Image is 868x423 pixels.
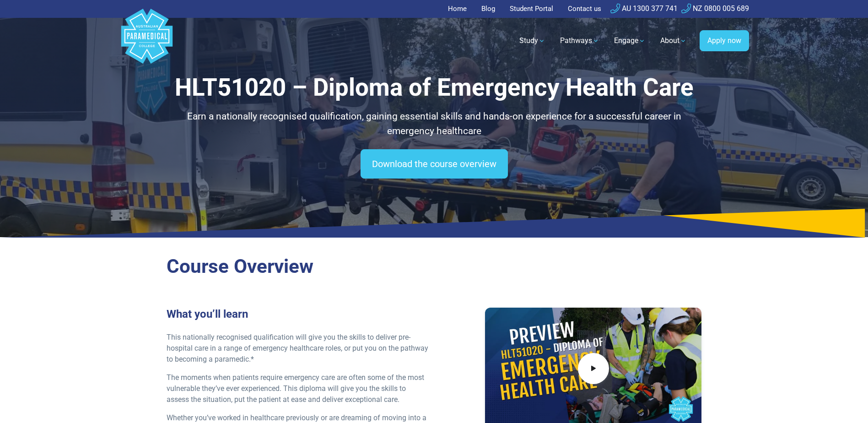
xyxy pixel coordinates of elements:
h1: HLT51020 – Diploma of Emergency Health Care [167,73,702,102]
a: Australian Paramedical College [119,18,174,64]
a: Download the course overview [361,149,508,179]
a: AU 1300 377 741 [610,4,678,13]
a: Pathways [555,28,605,54]
p: Earn a nationally recognised qualification, gaining essential skills and hands-on experience for ... [167,109,702,138]
a: Apply now [700,30,749,51]
a: Study [514,28,551,54]
a: Engage [609,28,651,54]
h2: Course Overview [167,255,702,278]
a: About [655,28,692,54]
p: This nationally recognised qualification will give you the skills to deliver pre-hospital care in... [167,332,429,365]
p: The moments when patients require emergency care are often some of the most vulnerable they’ve ev... [167,372,429,405]
a: NZ 0800 005 689 [681,4,749,13]
h3: What you’ll learn [167,308,429,321]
